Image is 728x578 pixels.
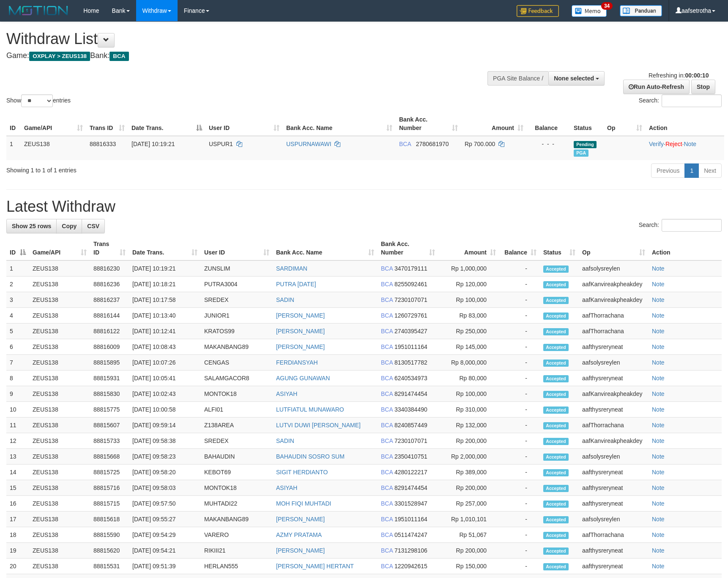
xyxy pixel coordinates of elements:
[201,260,273,277] td: ZUNSLIM
[651,163,685,178] a: Previous
[465,141,495,147] span: Rp 700.000
[543,313,569,320] span: Accepted
[438,292,499,308] td: Rp 100,000
[6,433,29,449] td: 12
[90,480,129,496] td: 88815716
[438,449,499,465] td: Rp 2,000,000
[527,112,570,136] th: Balance
[201,308,273,324] td: JUNIOR1
[381,406,393,413] span: BCA
[381,296,393,303] span: BCA
[684,141,696,147] a: Note
[394,375,427,382] span: Copy 6240534973 to clipboard
[652,312,665,319] a: Note
[276,563,354,570] a: [PERSON_NAME] HERTANT
[90,355,129,371] td: 88815895
[499,512,540,527] td: -
[381,422,393,429] span: BCA
[29,52,90,61] span: OXPLAY > ZEUS138
[499,480,540,496] td: -
[273,236,378,260] th: Bank Acc. Name: activate to sort column ascending
[129,449,201,465] td: [DATE] 09:58:23
[29,292,90,308] td: ZEUS138
[276,516,325,523] a: [PERSON_NAME]
[652,484,665,491] a: Note
[201,465,273,480] td: KEBOT69
[201,512,273,527] td: MAKANBANG89
[579,371,649,386] td: aafthysreryneat
[29,402,90,418] td: ZEUS138
[543,375,569,382] span: Accepted
[579,418,649,433] td: aafThorrachana
[579,324,649,339] td: aafThorrachana
[201,480,273,496] td: MONTOK18
[381,359,393,366] span: BCA
[579,292,649,308] td: aafKanvireakpheakdey
[438,480,499,496] td: Rp 200,000
[604,112,646,136] th: Op: activate to sort column ascending
[6,324,29,339] td: 5
[394,406,427,413] span: Copy 3340384490 to clipboard
[129,371,201,386] td: [DATE] 10:05:41
[394,296,427,303] span: Copy 7230107071 to clipboard
[90,292,129,308] td: 88816237
[438,402,499,418] td: Rp 310,000
[205,112,283,136] th: User ID: activate to sort column ascending
[129,480,201,496] td: [DATE] 09:58:03
[276,343,325,350] a: [PERSON_NAME]
[29,371,90,386] td: ZEUS138
[574,149,588,157] span: Marked by aafsolysreylen
[579,496,649,512] td: aafthysreryneat
[90,496,129,512] td: 88815715
[90,402,129,418] td: 88815775
[201,371,273,386] td: SALAMGACOR8
[29,277,90,292] td: ZEUS138
[201,355,273,371] td: CENGAS
[499,339,540,355] td: -
[548,71,605,86] button: None selected
[652,265,665,272] a: Note
[579,480,649,496] td: aafthysreryneat
[652,469,665,476] a: Note
[29,236,90,260] th: Game/API: activate to sort column ascending
[394,500,427,507] span: Copy 3301528947 to clipboard
[543,501,569,508] span: Accepted
[129,308,201,324] td: [DATE] 10:13:40
[90,277,129,292] td: 88816236
[394,390,427,397] span: Copy 8291474454 to clipboard
[62,223,77,230] span: Copy
[90,236,129,260] th: Trans ID: activate to sort column ascending
[90,386,129,402] td: 88815830
[652,453,665,460] a: Note
[579,512,649,527] td: aafsolysreylen
[394,312,427,319] span: Copy 1260729761 to clipboard
[438,386,499,402] td: Rp 100,000
[381,453,393,460] span: BCA
[517,5,559,17] img: Feedback.jpg
[438,236,499,260] th: Amount: activate to sort column ascending
[129,324,201,339] td: [DATE] 10:12:41
[129,292,201,308] td: [DATE] 10:17:58
[438,465,499,480] td: Rp 389,000
[499,236,540,260] th: Balance: activate to sort column ascending
[21,112,86,136] th: Game/API: activate to sort column ascending
[652,531,665,538] a: Note
[6,112,21,136] th: ID
[438,418,499,433] td: Rp 132,000
[543,281,569,288] span: Accepted
[6,198,722,215] h1: Latest Withdraw
[623,80,690,94] a: Run Auto-Refresh
[684,163,699,178] a: 1
[129,339,201,355] td: [DATE] 10:08:43
[381,281,393,288] span: BCA
[543,485,569,492] span: Accepted
[530,140,567,148] div: - - -
[90,433,129,449] td: 88815733
[109,52,129,61] span: BCA
[201,418,273,433] td: Z138AREA
[394,281,427,288] span: Copy 8255092461 to clipboard
[6,52,477,60] h4: Game: Bank:
[29,260,90,277] td: ZEUS138
[381,265,393,272] span: BCA
[438,277,499,292] td: Rp 120,000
